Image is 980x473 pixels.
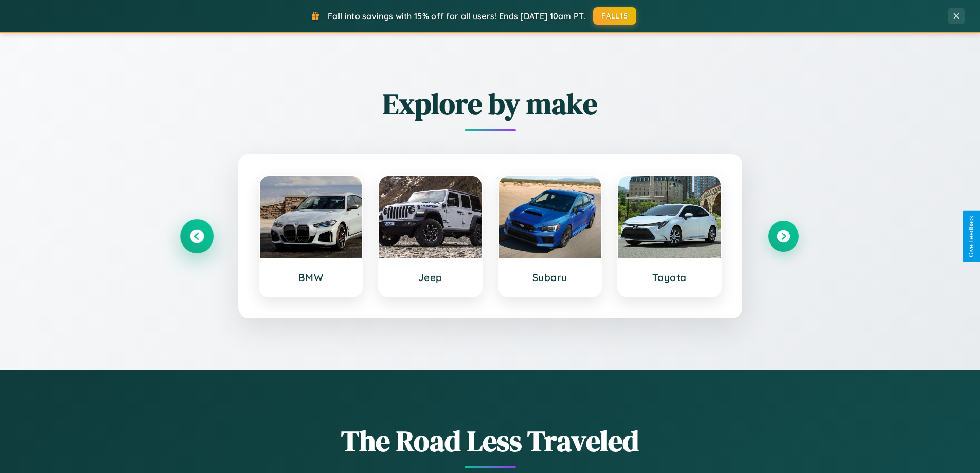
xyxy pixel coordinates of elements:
[629,271,710,284] h3: Toyota
[328,11,585,21] span: Fall into savings with 15% off for all users! Ends [DATE] 10am PT.
[389,271,471,284] h3: Jeep
[182,84,799,124] h2: Explore by make
[182,421,799,461] h1: The Road Less Traveled
[968,216,975,257] div: Give Feedback
[270,271,352,284] h3: BMW
[509,271,591,284] h3: Subaru
[593,7,636,25] button: FALL15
